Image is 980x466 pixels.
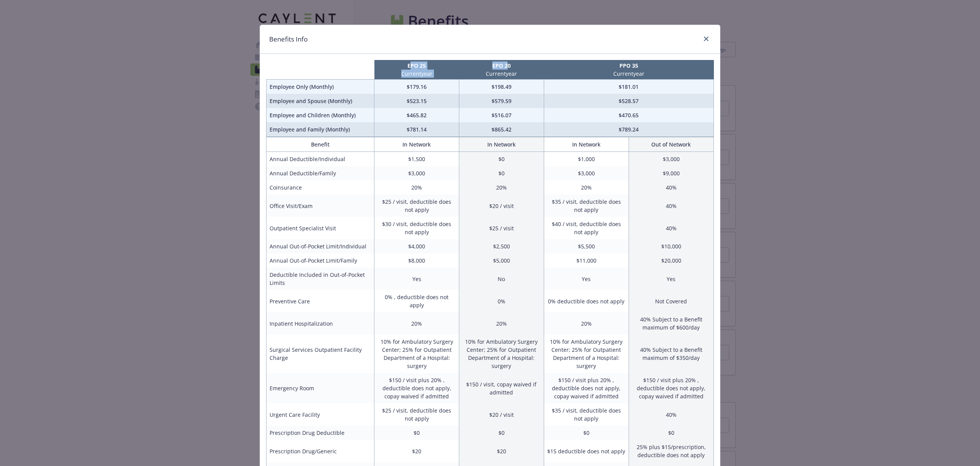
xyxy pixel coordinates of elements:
td: Yes [374,268,459,290]
td: Prescription Drug/Generic [267,440,374,462]
td: $20 [374,440,459,462]
td: 0% [459,290,544,312]
td: $0 [374,426,459,440]
td: $20 / visit [459,195,544,217]
td: 20% [374,312,459,335]
td: Urgent Care Facility [267,403,374,426]
td: $40 / visit, deductible does not apply [544,217,629,239]
td: 10% for Ambulatory Surgery Center; 25% for Outpatient Department of a Hospital: surgery [544,335,629,373]
td: $0 [459,166,544,180]
td: $20,000 [629,253,713,268]
td: $865.42 [459,122,544,137]
td: $1,000 [544,152,629,166]
td: 40% Subject to a Benefit maximum of $350/day [629,335,713,373]
td: $5,500 [544,239,629,253]
td: 40% [629,217,713,239]
td: Outpatient Specialist Visit [267,217,374,239]
td: $20 / visit [459,403,544,426]
td: 10% for Ambulatory Surgery Center; 25% for Outpatient Department of a Hospital: surgery [459,335,544,373]
td: $516.07 [459,108,544,122]
td: $25 / visit, deductible does not apply [374,195,459,217]
td: Annual Deductible/Individual [267,152,374,166]
td: Annual Deductible/Family [267,166,374,180]
td: $25 / visit, deductible does not apply [374,403,459,426]
td: 20% [459,312,544,335]
td: Emergency Room [267,373,374,403]
td: $781.14 [374,122,459,137]
td: $150 / visit plus 20% , deductible does not apply, copay waived if admitted [374,373,459,403]
td: Employee Only (Monthly) [267,80,374,94]
td: Prescription Drug Deductible [267,426,374,440]
th: In Network [459,137,544,152]
td: $5,000 [459,253,544,268]
td: $789.24 [544,122,713,137]
p: EPO 25 [376,62,458,70]
td: 40% Subject to a Benefit maximum of $600/day [629,312,713,335]
th: intentionally left blank [267,60,374,80]
td: $181.01 [544,80,713,94]
td: 20% [544,180,629,195]
p: Current year [376,70,458,78]
p: PPO 35 [545,62,712,70]
td: $579.59 [459,94,544,108]
td: $25 / visit [459,217,544,239]
td: $3,000 [374,166,459,180]
td: $0 [544,426,629,440]
p: Current year [545,70,712,78]
td: $2,500 [459,239,544,253]
th: In Network [374,137,459,152]
td: 20% [544,312,629,335]
h1: Benefits Info [269,34,308,44]
p: EPO 20 [460,62,542,70]
td: 10% for Ambulatory Surgery Center; 25% for Outpatient Department of a Hospital: surgery [374,335,459,373]
td: Coinsurance [267,180,374,195]
td: 40% [629,403,713,426]
td: Not Covered [629,290,713,312]
td: $198.49 [459,80,544,94]
td: Inpatient Hospitalization [267,312,374,335]
td: 0% deductible does not apply [544,290,629,312]
td: Deductible Included in Out-of-Pocket Limits [267,268,374,290]
td: $523.15 [374,94,459,108]
td: 40% [629,180,713,195]
td: Yes [544,268,629,290]
td: $30 / visit, deductible does not apply [374,217,459,239]
td: $15 deductible does not apply [544,440,629,462]
td: $20 [459,440,544,462]
p: Current year [460,70,542,78]
td: $35 / visit, deductible does not apply [544,403,629,426]
th: Benefit [267,137,374,152]
a: close [702,34,711,43]
td: $10,000 [629,239,713,253]
td: $1,500 [374,152,459,166]
td: $150 / visit, copay waived if admitted [459,373,544,403]
td: Employee and Children (Monthly) [267,108,374,122]
td: Surgical Services Outpatient Facility Charge [267,335,374,373]
td: Yes [629,268,713,290]
td: 40% [629,195,713,217]
td: $465.82 [374,108,459,122]
td: $8,000 [374,253,459,268]
td: $179.16 [374,80,459,94]
td: $3,000 [629,152,713,166]
td: $0 [629,426,713,440]
td: $3,000 [544,166,629,180]
td: $470.65 [544,108,713,122]
td: $528.57 [544,94,713,108]
td: Employee and Family (Monthly) [267,122,374,137]
td: $9,000 [629,166,713,180]
td: Annual Out-of-Pocket Limit/Individual [267,239,374,253]
td: $4,000 [374,239,459,253]
td: Preventive Care [267,290,374,312]
td: Office Visit/Exam [267,195,374,217]
td: No [459,268,544,290]
td: Annual Out-of-Pocket Limit/Family [267,253,374,268]
td: $0 [459,426,544,440]
th: In Network [544,137,629,152]
td: 20% [374,180,459,195]
td: 25% plus $15/prescription, deductible does not apply [629,440,713,462]
td: $35 / visit, deductible does not apply [544,195,629,217]
td: 0% , deductible does not apply [374,290,459,312]
td: $150 / visit plus 20% , deductible does not apply, copay waived if admitted [629,373,713,403]
td: $11,000 [544,253,629,268]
